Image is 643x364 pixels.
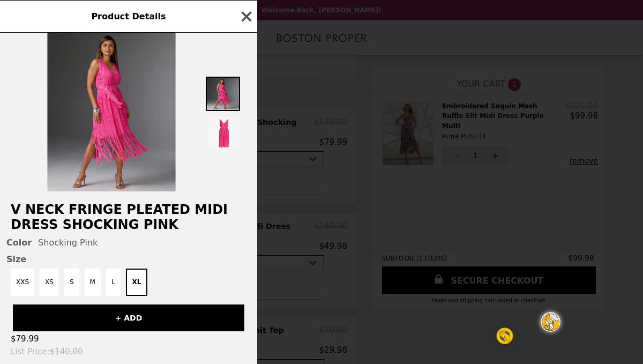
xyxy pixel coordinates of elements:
[11,269,34,296] button: XXS
[64,269,79,296] button: S
[40,269,59,296] button: XS
[206,77,240,111] img: Thumbnail 1
[47,31,176,191] img: Shocking Pink / XL
[206,116,240,151] img: Thumbnail 2
[85,269,101,296] button: M
[91,11,166,21] span: Product Details
[13,304,244,331] button: + ADD
[126,269,148,296] button: XL
[6,254,251,264] span: Size
[106,269,121,296] button: L
[6,237,32,248] span: Color
[50,347,83,356] span: $140.00
[6,237,251,248] div: Shocking Pink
